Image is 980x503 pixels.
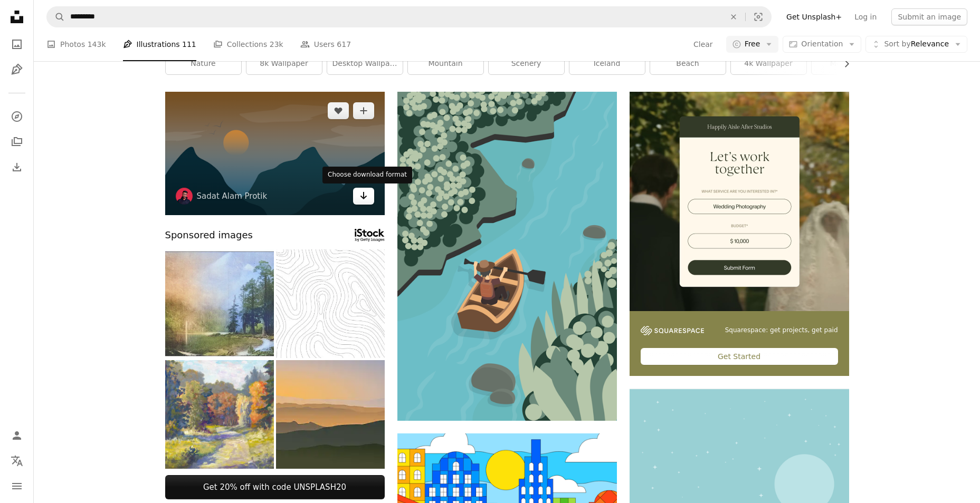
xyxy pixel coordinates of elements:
a: Sadat Alam Protik [197,191,268,201]
button: Like [328,102,349,119]
img: file-1747939393036-2c53a76c450aimage [630,92,849,311]
a: Photos 143k [46,27,106,61]
form: Find visuals sitewide [46,6,772,27]
button: Menu [6,476,27,497]
a: Sunset over mountains in a peaceful landscape. [165,148,385,158]
span: Sort by [884,40,910,48]
span: Relevance [884,39,949,50]
a: nature [166,53,241,74]
button: Clear [722,7,745,27]
img: sunny day in the autumn forest, painting [165,360,274,469]
button: Language [6,450,27,471]
a: Illustrations [6,59,27,80]
button: Free [726,36,779,53]
img: Sunset over mountains in a peaceful landscape. [165,92,385,215]
a: A person in a boat on a river [397,251,617,260]
img: Go to Sadat Alam Protik's profile [176,188,193,205]
span: Sponsored images [165,228,253,243]
button: Visual search [746,7,771,27]
img: Abstract Topographic maps Pattern contour line Banner in texture Background [276,249,385,358]
span: Squarespace: get projects, get paid [725,326,838,335]
button: Orientation [783,36,861,53]
a: Users 617 [300,27,351,61]
a: Collections 23k [213,27,283,61]
img: Mountain landscape abstract background design. Autumn season [276,360,385,469]
img: A person in a boat on a river [397,92,617,421]
a: Nighttime landscape with mountains and stars. [630,493,849,502]
a: Log in [848,8,883,25]
button: Submit an image [891,8,967,25]
span: 143k [88,38,106,50]
img: Antique famous painting from the 19th century: Mount Corcoran (Southern Sierra Nevada) by Albert ... [165,249,274,358]
a: 4k wallpaper [731,53,806,74]
a: iceland [569,53,645,74]
a: mountain [408,53,483,74]
a: Squarespace: get projects, get paidGet Started [630,92,849,376]
span: Free [745,39,760,50]
button: scroll list to the right [837,53,849,74]
img: file-1747939142011-51e5cc87e3c9 [641,326,704,335]
a: desktop wallpaper [327,53,403,74]
a: Collections [6,131,27,152]
a: 8k wallpaper [246,53,322,74]
button: Sort byRelevance [865,36,967,53]
span: 23k [270,38,283,50]
button: Choose download format [353,188,374,205]
span: Orientation [801,40,843,48]
div: Get Started [641,348,838,365]
a: Log in / Sign up [6,425,27,446]
a: Get Unsplash+ [780,8,848,25]
button: Add to Collection [353,102,374,119]
a: beach [650,53,726,74]
div: Choose download format [322,167,412,183]
a: Home — Unsplash [6,6,27,30]
a: mountains [812,53,887,74]
a: Get 20% off with code UNSPLASH20 [165,475,385,499]
span: 617 [337,38,351,50]
a: Explore [6,106,27,127]
button: Clear [693,36,713,53]
button: Search Unsplash [47,7,65,27]
a: Photos [6,34,27,55]
a: scenery [489,53,564,74]
a: Download History [6,157,27,178]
